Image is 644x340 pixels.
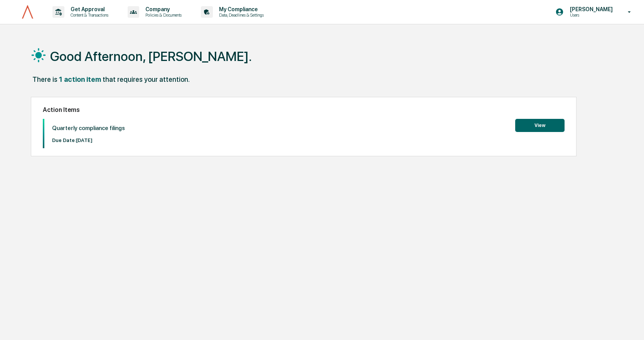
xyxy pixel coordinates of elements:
h2: Action Items [43,106,565,113]
p: Due Date: [DATE] [52,137,125,143]
p: Policies & Documents [139,12,185,18]
p: Get Approval [64,6,112,12]
p: Quarterly compliance filings [52,125,125,132]
p: [PERSON_NAME] [564,6,617,12]
div: There is [32,75,57,83]
p: Company [139,6,185,12]
button: View [515,119,565,132]
p: Content & Transactions [64,12,112,18]
div: that requires your attention. [103,75,190,83]
h1: Good Afternoon, [PERSON_NAME]. [50,49,252,64]
img: logo [19,4,37,20]
p: Users [564,12,617,18]
p: Data, Deadlines & Settings [213,12,268,18]
a: View [515,121,565,129]
div: 1 action item [59,75,101,83]
p: My Compliance [213,6,268,12]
